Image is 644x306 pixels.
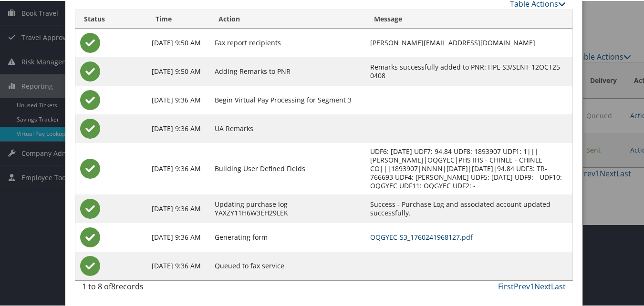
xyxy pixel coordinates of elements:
[498,280,514,291] a: First
[210,194,366,222] td: Updating purchase log YAXZY11H6W3EH29LEK
[370,232,473,241] a: OQGYEC-S3_1760241968127.pdf
[75,9,147,28] th: Status: activate to sort column ascending
[147,251,209,279] td: [DATE] 9:36 AM
[147,85,209,113] td: [DATE] 9:36 AM
[210,251,366,279] td: Queued to fax service
[365,9,572,28] th: Message: activate to sort column ascending
[147,9,209,28] th: Time: activate to sort column ascending
[147,113,209,142] td: [DATE] 9:36 AM
[210,113,366,142] td: UA Remarks
[111,280,115,291] span: 8
[147,194,209,222] td: [DATE] 9:36 AM
[514,280,530,291] a: Prev
[210,56,366,85] td: Adding Remarks to PNR
[210,28,366,56] td: Fax report recipients
[147,222,209,251] td: [DATE] 9:36 AM
[210,85,366,113] td: Begin Virtual Pay Processing for Segment 3
[210,222,366,251] td: Generating form
[530,280,534,291] a: 1
[147,56,209,85] td: [DATE] 9:50 AM
[82,280,192,296] div: 1 to 8 of records
[365,28,572,56] td: [PERSON_NAME][EMAIL_ADDRESS][DOMAIN_NAME]
[551,280,566,291] a: Last
[365,56,572,85] td: Remarks successfully added to PNR: HPL-S3/SENT-12OCT25 0408
[210,9,366,28] th: Action: activate to sort column ascending
[147,28,209,56] td: [DATE] 9:50 AM
[365,142,572,194] td: UDF6: [DATE] UDF7: 94.84 UDF8: 1893907 UDF1: 1|||[PERSON_NAME]|OQGYEC|PHS IHS - CHINLE - CHINLE C...
[365,194,572,222] td: Success - Purchase Log and associated account updated successfully.
[210,142,366,194] td: Building User Defined Fields
[534,280,551,291] a: Next
[147,142,209,194] td: [DATE] 9:36 AM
